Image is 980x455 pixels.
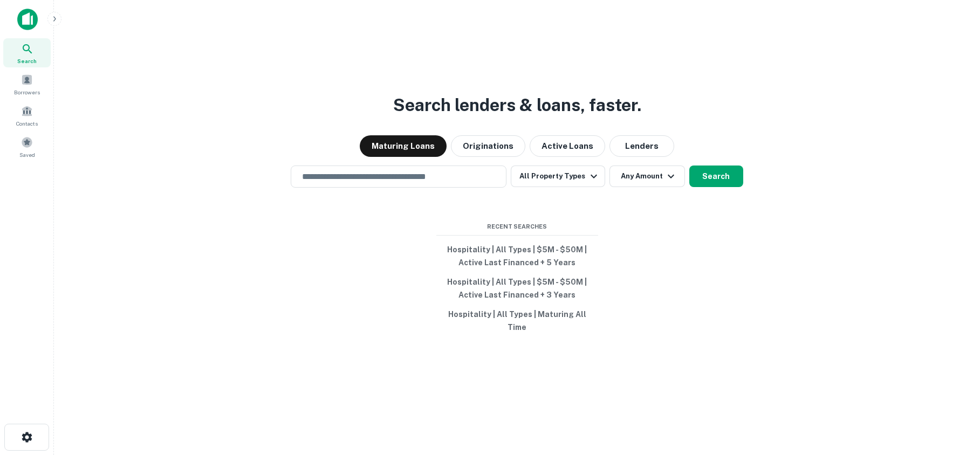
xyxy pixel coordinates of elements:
[360,135,447,157] button: Maturing Loans
[436,272,598,305] button: Hospitality | All Types | $5M - $50M | Active Last Financed + 3 Years
[17,9,38,30] img: capitalize-icon.png
[436,305,598,337] button: Hospitality | All Types | Maturing All Time
[689,166,743,187] button: Search
[19,150,35,159] span: Saved
[609,166,685,187] button: Any Amount
[393,92,641,118] h3: Search lenders & loans, faster.
[3,132,51,161] a: Saved
[16,119,38,128] span: Contacts
[609,135,674,157] button: Lenders
[3,70,51,99] a: Borrowers
[436,222,598,231] span: Recent Searches
[17,57,37,65] span: Search
[511,166,605,187] button: All Property Types
[451,135,525,157] button: Originations
[530,135,605,157] button: Active Loans
[3,101,51,130] a: Contacts
[14,88,40,96] span: Borrowers
[3,38,51,67] a: Search
[436,240,598,272] button: Hospitality | All Types | $5M - $50M | Active Last Financed + 5 Years
[926,369,980,420] iframe: Chat Widget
